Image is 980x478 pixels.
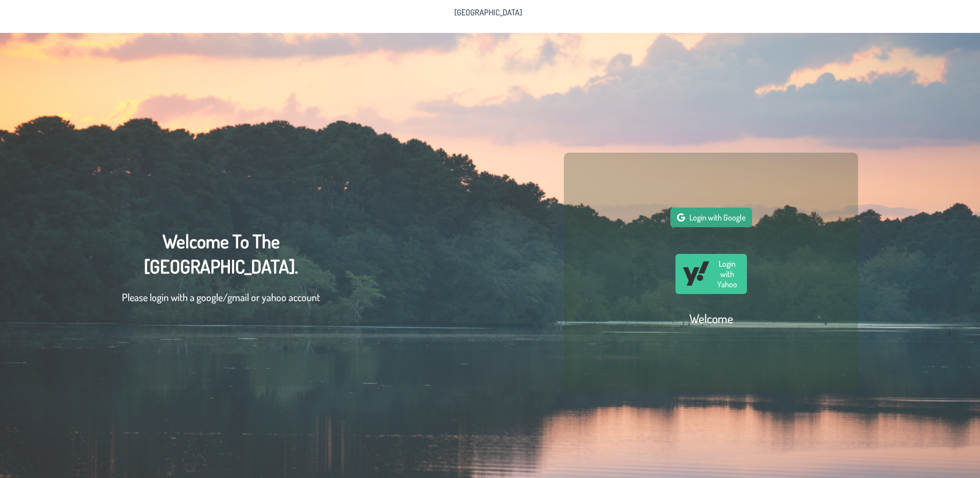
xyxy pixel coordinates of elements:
h2: Welcome [689,310,733,326]
a: [GEOGRAPHIC_DATA] [448,4,528,21]
li: Pine Lake Park [448,4,528,21]
span: Login with Google [689,212,745,223]
span: Login with Yahoo [714,259,740,289]
div: Welcome To The [GEOGRAPHIC_DATA]. [122,229,320,315]
span: [GEOGRAPHIC_DATA] [454,8,522,16]
p: Please login with a google/gmail or yahoo account [122,289,320,305]
button: Login with Google [670,208,752,227]
button: Login with Yahoo [675,254,747,294]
